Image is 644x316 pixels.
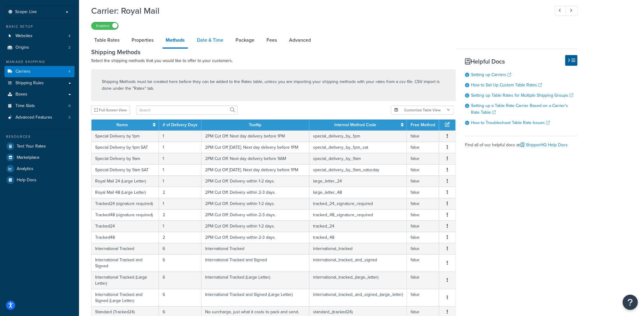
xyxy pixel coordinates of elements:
[91,175,159,187] td: Royal Mail 24 (Large Letter)
[201,198,309,209] td: 2PM Cut Off. Delivery within 1-2 days.
[91,187,159,198] td: Royal Mail 48 (Large Letter)
[201,120,309,130] th: Tooltip
[309,187,407,198] td: large_letter_48
[15,33,33,39] span: Websites
[309,130,407,142] td: special_delivery_by_1pm
[102,78,445,92] p: Shipping Methods must be created here before they can be added to the Rates table, unless you are...
[5,112,74,123] li: Advanced Features
[17,155,40,160] span: Marketplace
[201,153,309,164] td: 2PM Cut Off. Next day delivery before 9AM
[309,142,407,153] td: special_delivery_by_1pm_sat
[5,78,74,89] li: Shipping Rules
[232,33,257,47] a: Package
[465,58,577,65] h3: Helpful Docs
[309,243,407,254] td: international_tracked
[201,187,309,198] td: 2PM Cut Off. Delivery within 2-3 days.
[159,209,201,221] td: 2
[159,232,201,243] td: 2
[521,142,568,148] a: ShipperHQ Help Docs
[15,115,52,120] span: Advanced Features
[68,103,71,109] span: 0
[159,254,201,272] td: 6
[15,103,35,109] span: Time Slots
[5,100,74,112] li: Time Slots
[159,120,201,130] th: # of Delivery Days
[91,232,159,243] td: Tracked48
[17,166,33,172] span: Analytics
[201,272,309,289] td: International Tracked (Large Letter)
[15,45,29,50] span: Origins
[159,198,201,209] td: 1
[471,92,573,99] a: Setting up Table Rates for Multiple Shipping Groups
[201,232,309,243] td: 2PM Cut Off. Delivery within 2-3 days.
[5,89,74,100] li: Boxes
[407,187,439,198] td: false
[91,243,159,254] td: International Tracked
[159,289,201,306] td: 6
[5,66,74,77] li: Carriers
[159,175,201,187] td: 1
[309,209,407,221] td: tracked_48_signature_required
[623,295,638,310] button: Open Resource Center
[159,187,201,198] td: 2
[309,221,407,232] td: tracked_24
[309,232,407,243] td: tracked_48
[201,221,309,232] td: 2PM Cut Off. Delivery within 1-2 days.
[5,42,74,53] a: Origins2
[159,272,201,289] td: 6
[68,33,71,39] span: 4
[5,163,74,174] a: Analytics
[5,42,74,53] li: Origins
[566,6,578,16] a: Next Record
[407,175,439,187] td: false
[91,254,159,272] td: International Tracked and Signed
[5,152,74,163] a: Marketplace
[407,142,439,153] td: false
[91,33,122,47] a: Table Rates
[129,33,157,47] a: Properties
[159,142,201,153] td: 1
[91,221,159,232] td: Tracked24
[201,164,309,175] td: 2PM Cut Off [DATE]. Next day delivery before 1PM
[201,175,309,187] td: 2PM Cut Off. Delivery within 1-2 days.
[91,49,456,55] h3: Shipping Methods
[309,153,407,164] td: special_delivery_by_9am
[159,164,201,175] td: 1
[15,9,37,15] span: Scope: Live
[565,55,577,66] button: Hide Help Docs
[91,272,159,289] td: International Tracked (Large Letter)
[91,130,159,142] td: Special Delivery by 1pm
[407,164,439,175] td: false
[407,289,439,306] td: false
[5,141,74,152] a: Test Your Rates
[201,209,309,221] td: 2PM Cut Off. Delivery within 2-3 days.
[407,120,439,130] th: Free Method
[91,106,130,115] button: Full Screen View
[15,69,30,74] span: Carriers
[68,115,71,120] span: 3
[201,254,309,272] td: International Tracked and Signed
[91,5,543,17] h1: Carrier: Royal Mail
[201,289,309,306] td: International Tracked and Signed (Large Letter)
[91,209,159,221] td: Tracked48 (signature required)
[309,198,407,209] td: tracked_24_signature_required
[309,272,407,289] td: international_tracked_(large_letter)
[17,178,36,183] span: Help Docs
[5,112,74,123] a: Advanced Features3
[5,24,74,29] div: Basic Setup
[15,92,27,97] span: Boxes
[159,221,201,232] td: 1
[407,198,439,209] td: false
[407,232,439,243] td: false
[309,175,407,187] td: large_letter_24
[91,142,159,153] td: Special Delivery by 1pm SAT
[5,30,74,42] li: Websites
[5,175,74,186] a: Help Docs
[465,136,577,149] div: Find all of our helpful docs at:
[309,164,407,175] td: special_delivery_by_9am_saturday
[407,254,439,272] td: false
[471,71,511,78] a: Setting up Carriers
